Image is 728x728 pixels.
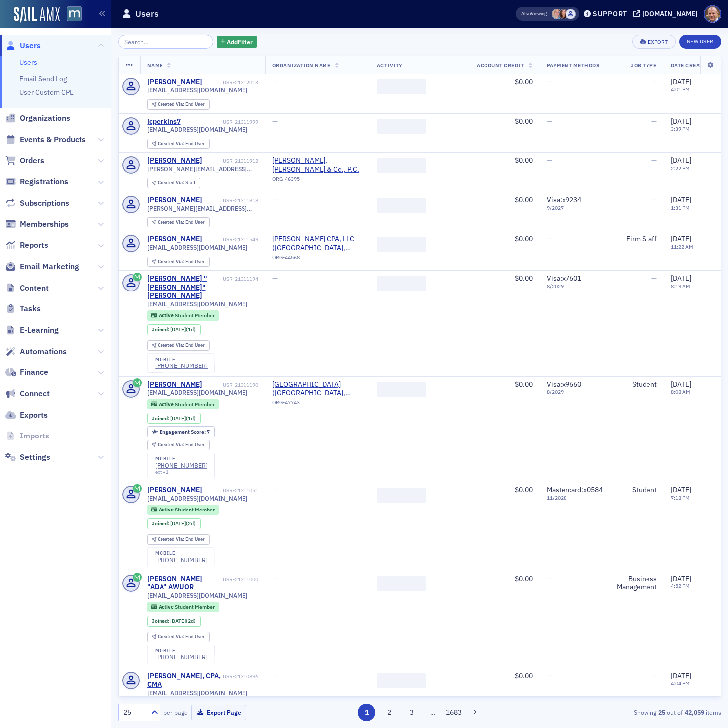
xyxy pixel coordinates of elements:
[19,58,37,67] a: Users
[671,582,690,589] time: 4:52 PM
[155,456,208,462] div: mobile
[671,485,691,494] span: [DATE]
[515,380,533,389] span: $0.00
[155,469,208,475] div: ext. +1
[147,139,210,149] div: Created Via: End User
[515,77,533,86] span: $0.00
[651,117,657,126] span: —
[527,708,721,717] div: Showing out of items
[155,362,208,369] a: [PHONE_NUMBER]
[20,346,67,357] span: Automations
[377,237,426,252] span: ‌
[147,592,247,599] span: [EMAIL_ADDRESS][DOMAIN_NAME]
[147,126,247,133] span: [EMAIL_ADDRESS][DOMAIN_NAME]
[158,634,205,640] div: End User
[223,673,258,680] div: USR-21310896
[547,117,552,126] span: —
[204,79,258,86] div: USR-21312013
[272,380,363,398] span: Salisbury University (Salisbury, MD)
[147,78,202,87] a: [PERSON_NAME]
[147,196,202,205] div: [PERSON_NAME]
[671,380,691,389] span: [DATE]
[147,257,210,267] div: Created Via: End User
[547,283,603,290] span: 8 / 2029
[204,487,258,494] div: USR-21311051
[147,575,221,592] div: [PERSON_NAME] "ADA" AWUOR
[147,689,247,697] span: [EMAIL_ADDRESS][DOMAIN_NAME]
[118,35,213,49] input: Search…
[158,259,205,265] div: End User
[651,195,657,204] span: —
[147,274,221,300] div: [PERSON_NAME] "[PERSON_NAME]" [PERSON_NAME]
[377,576,426,591] span: ‌
[67,6,82,22] img: SailAMX
[158,219,185,225] span: Created Via :
[147,117,181,126] a: jcperkins7
[272,274,278,283] span: —
[20,283,49,293] span: Content
[147,495,247,502] span: [EMAIL_ADDRESS][DOMAIN_NAME]
[152,520,170,527] span: Joined :
[5,176,68,187] a: Registrations
[272,235,363,252] a: [PERSON_NAME] CPA, LLC ([GEOGRAPHIC_DATA], [GEOGRAPHIC_DATA])
[175,401,215,408] span: Student Member
[155,462,208,469] a: [PHONE_NUMBER]
[671,165,690,172] time: 2:22 PM
[147,672,221,689] a: [PERSON_NAME], CPA, CMA
[547,62,600,69] span: Payment Methods
[159,603,175,610] span: Active
[158,101,185,107] span: Created Via :
[272,485,278,494] span: —
[147,235,202,244] a: [PERSON_NAME]
[5,155,44,166] a: Orders
[671,243,693,250] time: 11:22 AM
[158,342,185,348] span: Created Via :
[204,197,258,204] div: USR-21311818
[515,274,533,283] span: $0.00
[151,507,214,513] a: Active Student Member
[20,113,70,124] span: Organizations
[5,410,48,421] a: Exports
[155,550,208,556] div: mobile
[566,9,576,19] span: Justin Chase
[272,77,278,86] span: —
[272,117,278,126] span: —
[547,485,603,494] span: Mastercard : x0584
[5,40,41,51] a: Users
[5,452,50,463] a: Settings
[147,86,247,94] span: [EMAIL_ADDRESS][DOMAIN_NAME]
[170,326,196,333] div: (1d)
[160,429,210,435] div: 7
[170,415,186,422] span: [DATE]
[159,506,175,513] span: Active
[547,156,552,165] span: —
[147,156,202,165] a: [PERSON_NAME]
[671,671,691,680] span: [DATE]
[20,219,69,230] span: Memberships
[147,413,201,424] div: Joined: 2025-09-18 00:00:00
[151,604,214,610] a: Active Student Member
[671,77,691,86] span: [DATE]
[227,37,253,46] span: Add Filter
[170,520,196,527] div: (2d)
[377,119,426,134] span: ‌
[155,357,208,363] div: mobile
[358,704,375,721] button: 1
[147,324,201,335] div: Joined: 2025-09-18 00:00:00
[155,556,208,564] a: [PHONE_NUMBER]
[135,8,159,20] h1: Users
[515,485,533,494] span: $0.00
[170,415,196,422] div: (1d)
[147,380,202,389] div: [PERSON_NAME]
[158,536,185,542] span: Created Via :
[147,244,247,251] span: [EMAIL_ADDRESS][DOMAIN_NAME]
[272,380,363,398] a: [GEOGRAPHIC_DATA] ([GEOGRAPHIC_DATA], [GEOGRAPHIC_DATA])
[377,62,403,69] span: Activity
[547,234,552,243] span: —
[147,486,202,495] div: [PERSON_NAME]
[5,261,79,272] a: Email Marketing
[377,673,426,688] span: ‌
[5,113,70,124] a: Organizations
[151,401,214,407] a: Active Student Member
